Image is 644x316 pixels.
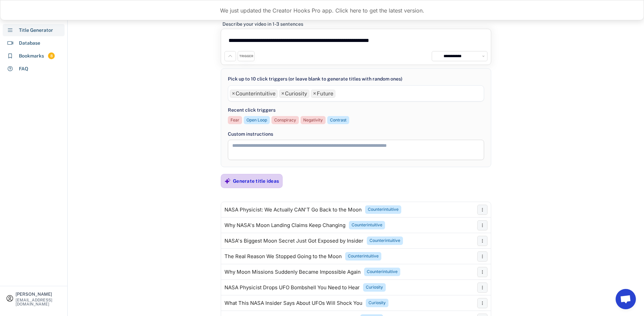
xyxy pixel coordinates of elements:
[224,223,345,228] div: Why NASA's Moon Landing Claims Keep Changing
[19,40,40,47] div: Database
[16,292,62,296] div: [PERSON_NAME]
[367,269,398,275] div: Counterintuitive
[281,91,284,96] span: ×
[16,298,62,306] div: [EMAIL_ADDRESS][DOMAIN_NAME]
[19,65,28,72] div: FAQ
[303,117,323,123] div: Negativity
[348,253,379,259] div: Counterintuitive
[434,53,440,59] img: channels4_profile.jpg
[228,107,276,114] div: Recent click triggers
[224,254,342,259] div: The Real Reason We Stopped Going to the Moon
[368,207,399,212] div: Counterintuitive
[228,131,484,138] div: Custom instructions
[311,90,335,98] li: Future
[231,117,239,123] div: Fear
[224,285,360,290] div: NASA Physicist Drops UFO Bombshell You Need to Hear
[19,52,44,60] div: Bookmarks
[279,90,309,98] li: Curiosity
[352,222,382,228] div: Counterintuitive
[330,117,347,123] div: Contrast
[224,238,363,244] div: NASA's Biggest Moon Secret Just Got Exposed by Insider
[48,53,55,59] div: 8
[228,75,402,83] div: Pick up to 10 click triggers (or leave blank to generate titles with random ones)
[313,91,316,96] span: ×
[230,90,278,98] li: Counterintuitive
[616,289,636,309] a: Open chat
[369,238,400,244] div: Counterintuitive
[233,178,279,184] div: Generate title ideas
[222,21,303,27] div: Describe your video in 1-3 sentences
[19,27,53,34] div: Title Generator
[224,269,361,275] div: Why Moon Missions Suddenly Became Impossible Again
[224,300,362,306] div: What This NASA Insider Says About UFOs Will Shock You
[368,300,386,306] div: Curiosity
[224,207,362,212] div: NASA Physicist: We Actually CAN'T Go Back to the Moon
[366,285,383,290] div: Curiosity
[239,54,253,59] div: TRIGGER
[232,91,235,96] span: ×
[274,117,296,123] div: Conspiracy
[246,117,267,123] div: Open Loop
